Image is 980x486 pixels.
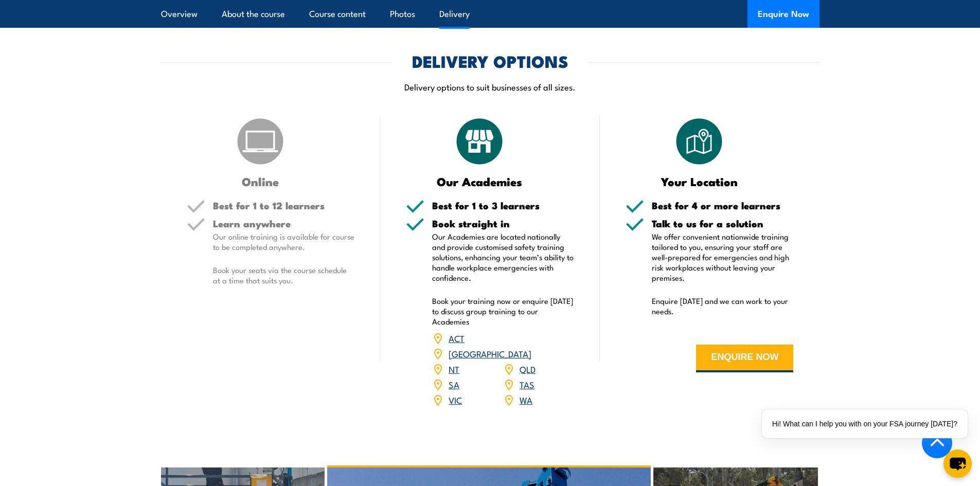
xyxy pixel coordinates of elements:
[432,219,574,228] h5: Book straight in
[652,219,794,228] h5: Talk to us for a solution
[626,175,773,187] h3: Your Location
[652,231,794,283] p: We offer convenient nationwide training tailored to you, ensuring your staff are well-prepared fo...
[449,378,459,390] a: SA
[412,53,568,68] h2: DELIVERY OPTIONS
[213,219,355,228] h5: Learn anywhere
[762,409,968,438] div: Hi! What can I help you with on your FSA journey [DATE]?
[449,332,465,344] a: ACT
[652,296,794,316] p: Enquire [DATE] and we can work to your needs.
[432,296,574,327] p: Book your training now or enquire [DATE] to discuss group training to our Academies
[213,231,355,252] p: Our online training is available for course to be completed anywhere.
[187,175,334,187] h3: Online
[652,201,794,210] h5: Best for 4 or more learners
[432,201,574,210] h5: Best for 1 to 3 learners
[432,231,574,283] p: Our Academies are located nationally and provide customised safety training solutions, enhancing ...
[213,265,355,285] p: Book your seats via the course schedule at a time that suits you.
[520,393,532,406] a: WA
[406,175,554,187] h3: Our Academies
[161,81,819,93] p: Delivery options to suit businesses of all sizes.
[696,345,793,372] button: ENQUIRE NOW
[943,449,972,478] button: chat-button
[520,363,536,375] a: QLD
[449,393,462,406] a: VIC
[213,201,355,210] h5: Best for 1 to 12 learners
[449,363,459,375] a: NT
[520,378,534,390] a: TAS
[449,347,531,359] a: [GEOGRAPHIC_DATA]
